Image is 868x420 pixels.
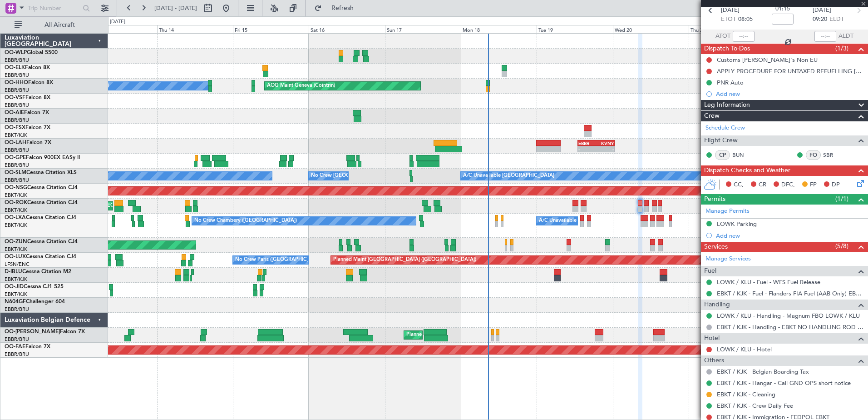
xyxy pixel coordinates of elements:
[28,1,80,15] input: Trip Number
[704,355,724,366] span: Others
[5,351,29,358] a: EBBR/BRU
[717,390,775,398] a: EBKT / KJK - Cleaning
[81,25,157,33] div: Wed 13
[578,146,596,152] div: -
[310,1,365,15] button: Refresh
[813,6,831,15] span: [DATE]
[5,284,24,290] span: OO-JID
[5,50,58,55] a: OO-WLPGlobal 5500
[406,328,571,342] div: Planned Maint [GEOGRAPHIC_DATA] ([GEOGRAPHIC_DATA] National)
[5,170,26,175] span: OO-SLM
[832,180,840,190] span: DP
[5,87,29,94] a: EBBR/BRU
[463,169,554,183] div: A/C Unavailable [GEOGRAPHIC_DATA]
[716,90,863,98] div: Add new
[596,140,614,146] div: KVNY
[194,214,297,228] div: No Crew Chambery ([GEOGRAPHIC_DATA])
[578,140,596,146] div: EBBR
[461,25,537,33] div: Mon 18
[5,215,26,220] span: OO-LXA
[5,329,85,335] a: OO-[PERSON_NAME]Falcon 7X
[5,185,27,190] span: OO-NSG
[704,194,725,205] span: Permits
[759,180,766,190] span: CR
[385,25,461,33] div: Sun 17
[5,140,51,145] a: OO-LAHFalcon 7X
[704,242,728,252] span: Services
[110,18,125,26] div: [DATE]
[5,147,29,154] a: EBBR/BRU
[738,15,753,24] span: 08:05
[734,180,744,190] span: CC,
[717,379,851,387] a: EBKT / KJK - Hangar - Call GND OPS short notice
[717,323,863,331] a: EBKT / KJK - Handling - EBKT NO HANDLING RQD FOR CJ
[704,100,750,110] span: Leg Information
[5,155,26,160] span: OO-GPE
[5,72,29,79] a: EBBR/BRU
[5,329,60,335] span: OO-[PERSON_NAME]
[5,192,27,199] a: EBKT/KJK
[613,25,689,33] div: Wed 20
[781,180,795,190] span: DFC,
[717,368,809,375] a: EBKT / KJK - Belgian Boarding Tax
[5,132,27,139] a: EBKT/KJK
[539,214,708,228] div: A/C Unavailable [GEOGRAPHIC_DATA] ([GEOGRAPHIC_DATA] National)
[233,25,309,33] div: Fri 15
[5,117,29,124] a: EBBR/BRU
[5,215,76,220] a: OO-LXACessna Citation CJ4
[5,276,27,283] a: EBKT/KJK
[5,57,29,64] a: EBBR/BRU
[5,254,26,260] span: OO-LUX
[5,269,71,275] a: D-IBLUCessna Citation M2
[5,125,25,130] span: OO-FSX
[5,200,78,205] a: OO-ROKCessna Citation CJ4
[705,255,751,264] a: Manage Services
[716,232,863,240] div: Add new
[838,32,853,41] span: ALDT
[5,344,50,350] a: OO-FAEFalcon 7X
[333,253,476,267] div: Planned Maint [GEOGRAPHIC_DATA] ([GEOGRAPHIC_DATA])
[157,25,233,33] div: Thu 14
[5,95,50,100] a: OO-VSFFalcon 8X
[5,140,26,145] span: OO-LAH
[705,207,750,216] a: Manage Permits
[704,300,730,310] span: Handling
[704,111,720,121] span: Crew
[5,336,29,343] a: EBBR/BRU
[717,402,793,410] a: EBKT / KJK - Crew Daily Fee
[717,312,860,320] a: LOWK / KLU - Handling - Magnum FBO LOWK / KLU
[5,284,64,290] a: OO-JIDCessna CJ1 525
[813,15,827,24] span: 09:20
[309,25,385,33] div: Sat 16
[717,67,863,75] div: APPLY PROCEDURE FOR UNTAXED REFUELLING [GEOGRAPHIC_DATA]
[5,239,78,245] a: OO-ZUNCessna Citation CJ4
[715,150,730,160] div: CP
[5,170,77,175] a: OO-SLMCessna Citation XLS
[324,5,362,11] span: Refresh
[5,125,50,130] a: OO-FSXFalcon 7X
[5,207,27,214] a: EBKT/KJK
[5,299,65,305] a: N604GFChallenger 604
[537,25,612,33] div: Tue 19
[267,79,335,93] div: AOG Maint Geneva (Cointrin)
[5,80,53,85] a: OO-HHOFalcon 8X
[704,165,790,176] span: Dispatch Checks and Weather
[835,44,848,53] span: (1/3)
[5,162,29,169] a: EBBR/BRU
[835,241,848,251] span: (5/8)
[835,194,848,204] span: (1/1)
[5,261,30,268] a: LFSN/ENC
[10,18,99,32] button: All Aircraft
[704,135,738,146] span: Flight Crew
[5,269,22,275] span: D-IBLU
[5,246,27,253] a: EBKT/KJK
[5,50,27,55] span: OO-WLP
[689,25,764,33] div: Thu 21
[5,95,25,100] span: OO-VSF
[717,79,744,86] div: PNR Auto
[704,44,750,54] span: Dispatch To-Dos
[5,155,80,160] a: OO-GPEFalcon 900EX EASy II
[24,22,96,28] span: All Aircraft
[717,278,820,286] a: LOWK / KLU - Fuel - WFS Fuel Release
[596,146,614,152] div: -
